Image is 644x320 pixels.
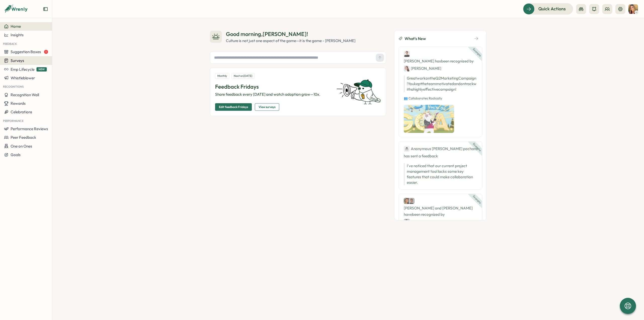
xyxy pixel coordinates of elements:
span: NEW [36,67,47,72]
span: Edit feedback Fridays [219,103,248,111]
span: Peer Feedback [11,135,36,140]
span: Surveys [11,58,24,63]
span: Insights [11,32,24,37]
span: View surveys [259,103,275,111]
span: Celebrations [11,110,32,114]
p: Great work on the Q2 Marketing Campaign! You kept the team motivated and on track with a highly e... [404,76,477,92]
img: Ben [404,51,410,57]
p: I've noticed that our current project management tool lacks some key features that could make col... [407,163,477,185]
button: View surveys [255,103,279,111]
div: has sent a feedback [404,146,477,159]
span: Recognition Wall [11,92,39,97]
div: [PERSON_NAME] [404,65,441,72]
span: What's New [405,35,426,42]
p: Feedback Fridays [215,83,330,91]
div: Good morning , [PERSON_NAME] ! [226,30,355,38]
button: Edit feedback Fridays [215,103,252,111]
button: Quick Actions [523,3,573,14]
p: Share feedback every [DATE] and watch adoption grow—10x. [215,92,330,97]
div: Monthly [215,73,229,79]
div: [PERSON_NAME] [404,219,441,225]
span: Whistleblower [11,76,35,80]
div: [PERSON_NAME] has been recognized by [404,51,477,72]
img: Carlos [404,219,410,225]
span: Rewards [11,101,26,106]
div: Anonymous [PERSON_NAME] pochard [404,146,477,152]
button: Expand sidebar [43,7,48,12]
img: Tarin O'Neill [628,4,638,14]
span: Home [11,24,21,29]
div: [PERSON_NAME] and [PERSON_NAME] have been recognized by [404,198,477,225]
img: Cassie [404,198,410,204]
span: Performance Reviews [11,126,48,131]
span: Quick Actions [538,6,566,12]
img: Recognition Image [404,105,454,133]
div: Culture is not just one aspect of the game—it is the game - [PERSON_NAME] [226,38,355,44]
span: One on Ones [11,144,32,149]
span: 1 [44,50,48,54]
img: Jack [409,198,415,204]
p: 👥 Collaborates Radically [404,96,477,101]
span: Suggestion Boxes [11,49,41,54]
span: Goals [11,152,21,157]
div: Next on [DATE] [231,73,255,79]
img: Jane [404,65,410,72]
span: Emp Lifecycle [11,67,34,72]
